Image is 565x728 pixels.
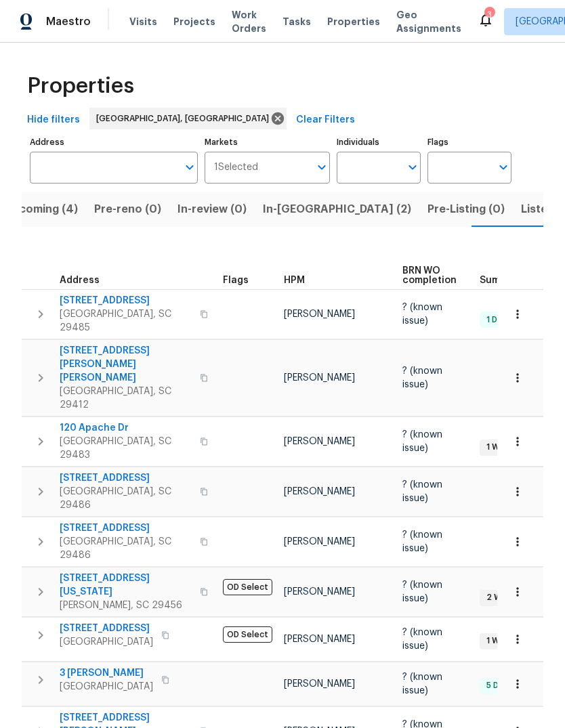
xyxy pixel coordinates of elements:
[284,276,305,285] span: HPM
[296,112,355,129] span: Clear Filters
[22,108,85,133] button: Hide filters
[60,276,100,285] span: Address
[223,626,272,643] span: OD Select
[60,307,192,335] span: [GEOGRAPHIC_DATA], SC 29485
[96,112,274,125] span: [GEOGRAPHIC_DATA], [GEOGRAPHIC_DATA]
[205,138,331,146] label: Markets
[129,15,157,28] span: Visits
[60,599,192,612] span: [PERSON_NAME], SC 29456
[180,158,199,177] button: Open
[284,587,355,597] span: [PERSON_NAME]
[60,635,153,649] span: [GEOGRAPHIC_DATA]
[481,442,511,453] span: 1 WIP
[94,200,161,219] span: Pre-reno (0)
[27,112,80,129] span: Hide filters
[284,635,355,644] span: [PERSON_NAME]
[480,276,524,285] span: Summary
[337,138,421,146] label: Individuals
[263,200,411,219] span: In-[GEOGRAPHIC_DATA] (2)
[402,266,457,285] span: BRN WO completion
[60,344,192,385] span: [STREET_ADDRESS][PERSON_NAME][PERSON_NAME]
[60,485,192,512] span: [GEOGRAPHIC_DATA], SC 29486
[284,437,355,446] span: [PERSON_NAME]
[60,294,192,307] span: [STREET_ADDRESS]
[60,622,153,635] span: [STREET_ADDRESS]
[4,200,78,219] span: Upcoming (4)
[327,15,380,28] span: Properties
[481,314,518,326] span: 1 Done
[60,572,192,599] span: [STREET_ADDRESS][US_STATE]
[223,276,249,285] span: Flags
[60,385,192,412] span: [GEOGRAPHIC_DATA], SC 29412
[223,579,272,595] span: OD Select
[60,680,153,693] span: [GEOGRAPHIC_DATA]
[291,108,360,133] button: Clear Filters
[60,666,153,680] span: 3 [PERSON_NAME]
[60,521,192,535] span: [STREET_ADDRESS]
[427,138,511,146] label: Flags
[214,162,258,173] span: 1 Selected
[427,200,505,219] span: Pre-Listing (0)
[60,421,192,435] span: 120 Apache Dr
[60,535,192,562] span: [GEOGRAPHIC_DATA], SC 29486
[494,158,513,177] button: Open
[282,17,311,26] span: Tasks
[396,8,461,35] span: Geo Assignments
[60,435,192,462] span: [GEOGRAPHIC_DATA], SC 29483
[402,366,442,389] span: ? (known issue)
[232,8,266,35] span: Work Orders
[284,487,355,496] span: [PERSON_NAME]
[60,471,192,485] span: [STREET_ADDRESS]
[312,158,331,177] button: Open
[402,480,442,503] span: ? (known issue)
[284,679,355,689] span: [PERSON_NAME]
[402,530,442,553] span: ? (known issue)
[27,79,134,93] span: Properties
[46,15,91,28] span: Maestro
[402,628,442,651] span: ? (known issue)
[484,8,494,22] div: 3
[284,373,355,383] span: [PERSON_NAME]
[30,138,198,146] label: Address
[402,303,442,326] span: ? (known issue)
[402,672,442,695] span: ? (known issue)
[402,580,442,603] span: ? (known issue)
[481,635,511,647] span: 1 WIP
[173,15,215,28] span: Projects
[177,200,247,219] span: In-review (0)
[89,108,287,129] div: [GEOGRAPHIC_DATA], [GEOGRAPHIC_DATA]
[481,592,514,603] span: 2 WIP
[402,430,442,453] span: ? (known issue)
[284,309,355,319] span: [PERSON_NAME]
[481,680,520,691] span: 5 Done
[284,537,355,547] span: [PERSON_NAME]
[403,158,422,177] button: Open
